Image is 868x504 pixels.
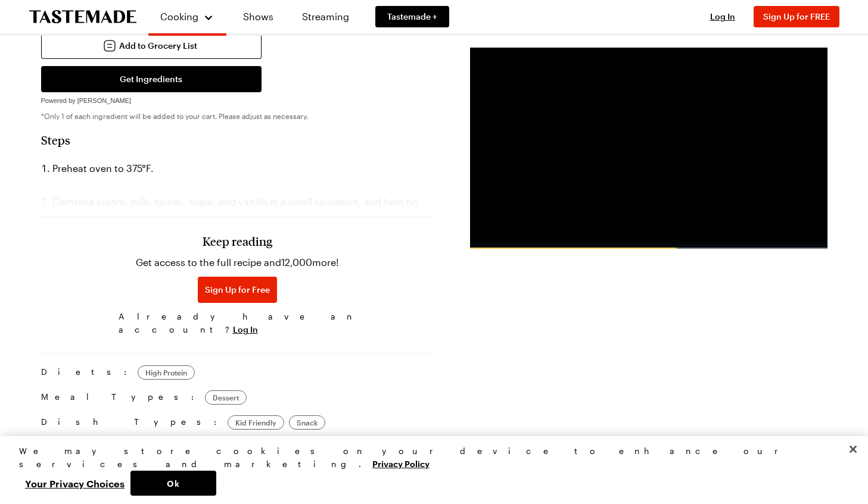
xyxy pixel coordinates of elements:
span: Snack [297,418,318,427]
span: Dish Types: [41,415,223,430]
button: Cooking [160,5,214,29]
button: Log In [233,324,258,336]
a: Kid Friendly [228,415,284,430]
button: Sign Up for Free [198,277,277,303]
a: Tastemade + [375,6,449,27]
video-js: Video Player [470,48,827,249]
span: Powered by [PERSON_NAME] [41,97,132,104]
h3: Keep reading [203,234,272,248]
button: Get Ingredients [41,66,262,92]
a: Powered by [PERSON_NAME] [41,93,132,105]
button: Ok [130,471,216,496]
a: High Protein [138,365,195,380]
iframe: Advertisement [470,48,827,249]
span: Meal Types: [41,390,200,405]
p: Get access to the full recipe and 12,000 more! [136,255,339,270]
a: Dessert [205,390,247,405]
button: Add to Grocery List [41,33,262,59]
div: Privacy [19,444,839,496]
a: More information about your privacy, opens in a new tab [372,458,430,469]
button: Sign Up for FREE [754,6,839,27]
h2: Steps [41,133,434,147]
span: High Protein [145,368,187,377]
span: Cooking [160,11,198,22]
span: Dessert [213,393,239,402]
span: Log In [710,11,735,21]
div: We may store cookies on your device to enhance our services and marketing. [19,444,839,471]
a: Snack [289,415,325,430]
li: Preheat oven to 375°F. [41,159,434,178]
span: Sign Up for Free [205,284,270,296]
span: Kid Friendly [235,418,276,427]
button: Your Privacy Choices [19,471,130,496]
a: To Tastemade Home Page [29,10,136,24]
p: *Only 1 of each ingredient will be added to your cart. Please adjust as necessary. [41,111,434,121]
span: Add to Grocery List [119,40,197,52]
button: Log In [699,11,746,23]
span: Already have an account? [119,310,357,336]
span: Diets: [41,365,133,380]
span: Tastemade + [387,11,437,23]
span: Sign Up for FREE [763,11,830,21]
button: Close [840,436,866,462]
